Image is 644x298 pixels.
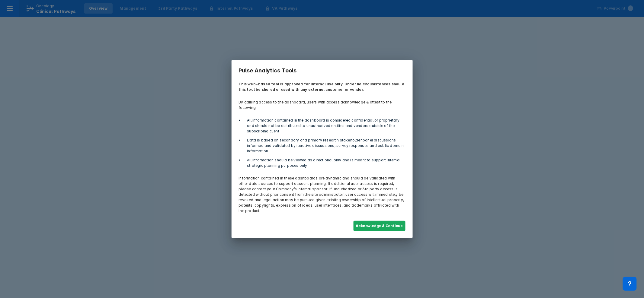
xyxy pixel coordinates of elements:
h3: Pulse Analytics Tools [235,63,409,78]
button: Acknowledge & Continue [354,221,405,231]
p: By gaining access to the dashboard, users with access acknowledge & attest to the following: [235,96,409,114]
li: All information contained in the dashboard is considered confidential or proprietary and should n... [244,118,405,134]
p: Information contained in these dashboards are dynamic and should be validated with other data sou... [235,172,409,217]
li: All information should be viewed as directional only and is meant to support internal strategic p... [244,157,405,168]
div: Contact Support [623,277,637,291]
p: This web-based tool is approved for internal use only. Under no circumstances should this tool be... [235,78,409,96]
li: Data is based on secondary and primary research stakeholder panel discussions informed and valida... [244,138,405,154]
